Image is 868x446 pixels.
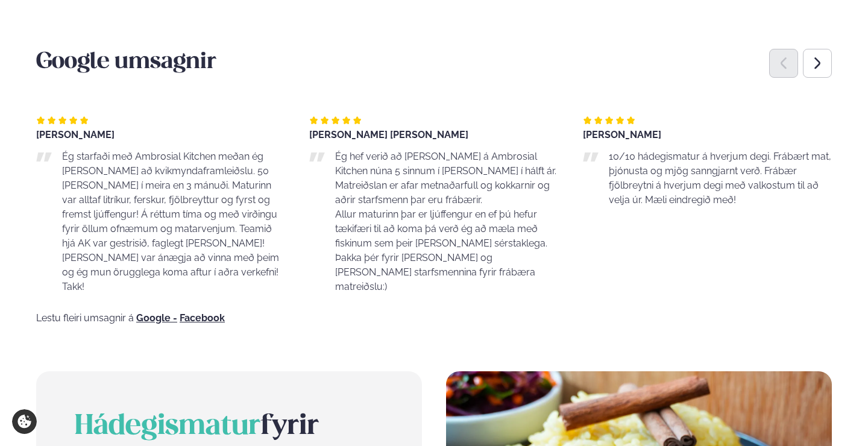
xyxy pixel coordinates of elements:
div: [PERSON_NAME] [583,130,832,140]
div: Next slide [803,49,832,78]
p: Þakka þér fyrir [PERSON_NAME] og [PERSON_NAME] starfsmennina fyrir frábæra matreiðslu:) [335,251,558,294]
div: [PERSON_NAME] [PERSON_NAME] [309,130,558,140]
p: Ég hef verið að [PERSON_NAME] á Ambrosial Kitchen núna 5 sinnum í [PERSON_NAME] í hálft ár. [335,149,558,178]
div: [PERSON_NAME] [36,130,285,140]
p: Matreiðslan er afar metnaðarfull og kokkarnir og aðrir starfsmenn þar eru frábærir. [335,178,558,207]
span: 10/10 hádegismatur á hverjum degi. Frábært mat, þjónusta og mjög sanngjarnt verð. Frábær fjölbrey... [609,151,831,206]
a: Facebook [180,313,225,323]
span: Lestu fleiri umsagnir á [36,312,134,324]
h3: Google umsagnir [36,48,832,77]
p: Allur maturinn þar er ljúffengur en ef þú hefur tækifæri til að koma þá verð ég að mæla með fiski... [335,207,558,251]
a: Cookie settings [12,409,37,434]
span: Hádegismatur [75,413,260,440]
div: Previous slide [769,49,798,78]
a: Google - [136,313,177,323]
span: Ég starfaði með Ambrosial Kitchen meðan ég [PERSON_NAME] að kvikmyndaframleiðslu. 50 [PERSON_NAME... [62,151,279,292]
